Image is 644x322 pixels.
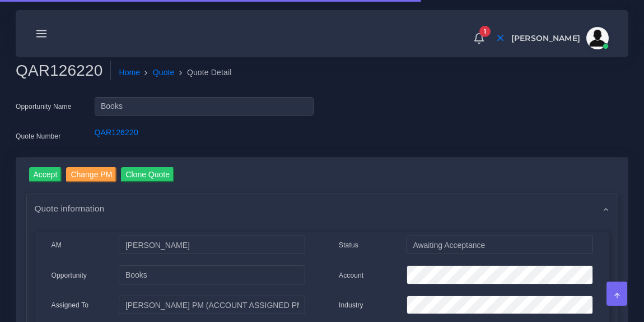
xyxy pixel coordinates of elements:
[339,270,363,280] label: Account
[511,34,580,42] span: [PERSON_NAME]
[506,27,613,49] a: [PERSON_NAME]avatar
[52,240,62,250] label: AM
[66,167,116,182] input: Change PM
[153,67,175,79] a: Quote
[175,67,232,79] li: Quote Detail
[339,240,358,250] label: Status
[52,270,87,280] label: Opportunity
[586,27,609,49] img: avatar
[95,128,138,137] a: QAR126220
[469,32,489,44] a: 1
[35,202,105,215] span: Quote information
[16,61,111,80] h2: QAR126220
[121,167,174,182] input: Clone Quote
[339,300,363,310] label: Industry
[16,102,72,112] label: Opportunity Name
[27,194,618,223] div: Quote information
[16,131,60,141] label: Quote Number
[479,26,491,37] span: 1
[119,67,140,79] a: Home
[119,296,305,315] input: pm
[52,300,89,310] label: Assigned To
[29,167,62,182] input: Accept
